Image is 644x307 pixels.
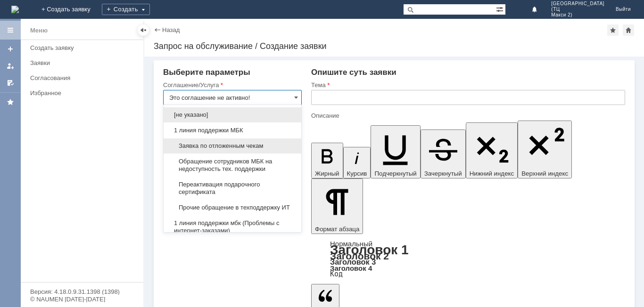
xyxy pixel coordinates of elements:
[330,270,343,278] a: Код
[169,181,296,196] span: Переактивация подарочного сертификата
[421,129,466,178] button: Зачеркнутый
[470,170,514,177] span: Нижний индекс
[311,178,363,234] button: Формат абзаца
[330,250,389,261] a: Заголовок 2
[169,142,296,150] span: Заявка по отложенным чекам
[30,296,134,302] div: © NAUMEN [DATE]-[DATE]
[169,111,296,119] span: [не указано]
[551,12,604,18] span: Макси 2)
[3,75,18,90] a: Мои согласования
[163,82,300,88] div: Соглашение/Услуга
[162,26,180,33] a: Назад
[11,6,19,13] a: Перейти на домашнюю страницу
[26,40,141,55] a: Создать заявку
[30,59,138,66] div: Заявки
[518,121,572,178] button: Верхний индекс
[374,170,416,177] span: Подчеркнутый
[169,204,296,211] span: Прочие обращение в техподдержку ИТ
[330,242,409,257] a: Заголовок 1
[623,24,634,36] div: Сделать домашней страницей
[371,125,420,178] button: Подчеркнутый
[102,4,150,15] div: Создать
[466,122,518,178] button: Нижний индекс
[138,24,149,36] div: Скрыть меню
[311,68,396,77] span: Опишите суть заявки
[311,113,623,119] div: Описание
[551,7,604,12] span: (ТЦ
[169,127,296,134] span: 1 линия поддержки МБК
[30,25,48,36] div: Меню
[169,158,296,173] span: Обращение сотрудников МБК на недоступность тех. поддержки
[551,1,604,7] span: [GEOGRAPHIC_DATA]
[26,71,141,85] a: Согласования
[521,170,568,177] span: Верхний индекс
[315,226,359,233] span: Формат абзаца
[3,41,18,57] a: Создать заявку
[311,82,623,88] div: Тема
[169,219,296,234] span: 1 линия поддержки мбк (Проблемы с интернет-заказами)
[3,58,18,73] a: Мои заявки
[30,89,127,97] div: Избранное
[496,4,505,13] span: Расширенный поиск
[343,147,371,178] button: Курсив
[311,241,625,277] div: Формат абзаца
[154,41,635,51] div: Запрос на обслуживание / Создание заявки
[30,289,134,295] div: Версия: 4.18.0.9.31.1398 (1398)
[163,68,250,77] span: Выберите параметры
[330,264,372,272] a: Заголовок 4
[607,24,619,36] div: Добавить в избранное
[311,143,343,178] button: Жирный
[330,240,372,248] a: Нормальный
[30,74,138,81] div: Согласования
[30,44,138,51] div: Создать заявку
[330,258,376,266] a: Заголовок 3
[26,56,141,70] a: Заявки
[11,6,19,13] img: logo
[315,170,339,177] span: Жирный
[347,170,367,177] span: Курсив
[424,170,462,177] span: Зачеркнутый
